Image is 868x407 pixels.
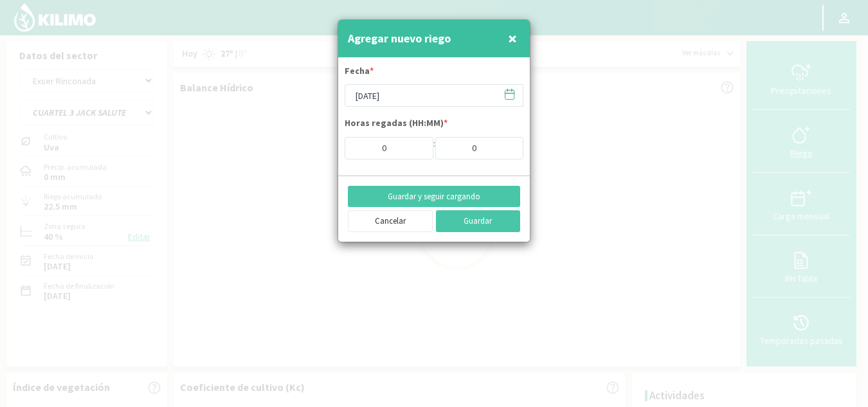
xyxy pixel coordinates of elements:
[348,210,433,232] button: Cancelar
[345,64,374,81] label: Fecha
[348,186,520,208] button: Guardar y seguir cargando
[505,26,520,51] button: Close
[436,210,521,232] button: Guardar
[348,30,451,48] h4: Agregar nuevo riego
[435,137,524,159] input: Min
[433,137,435,159] div: :
[345,137,433,159] input: Hs
[508,28,517,49] span: ×
[345,116,448,133] label: Horas regadas (HH:MM)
